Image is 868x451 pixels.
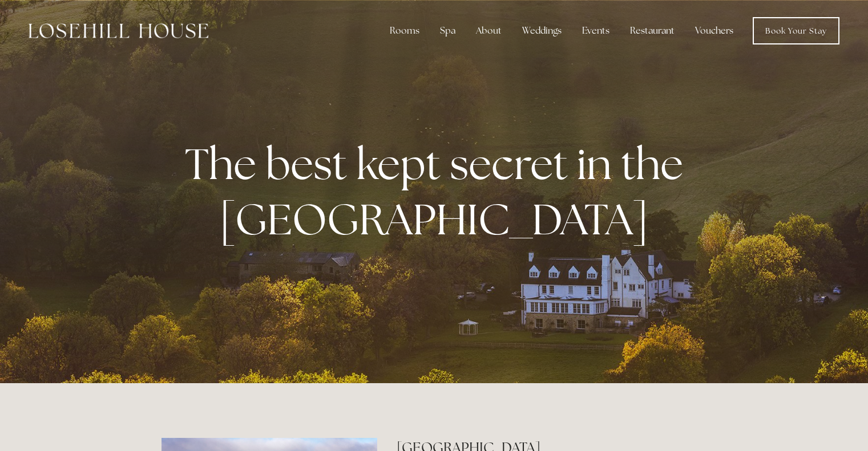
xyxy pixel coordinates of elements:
[467,19,511,42] div: About
[573,19,619,42] div: Events
[185,136,692,247] strong: The best kept secret in the [GEOGRAPHIC_DATA]
[381,19,429,42] div: Rooms
[513,19,571,42] div: Weddings
[29,23,208,38] img: Losehill House
[431,19,465,42] div: Spa
[753,17,839,44] a: Book Your Stay
[621,19,684,42] div: Restaurant
[686,19,742,42] a: Vouchers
